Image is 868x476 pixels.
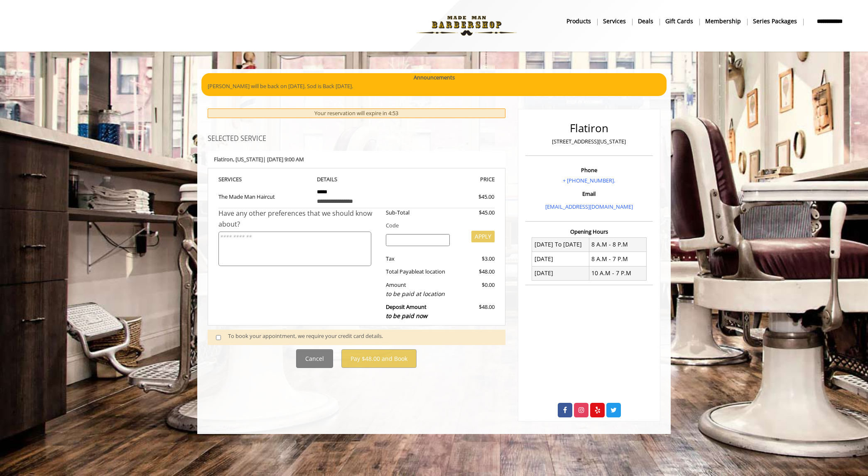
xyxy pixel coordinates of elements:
[747,15,803,27] a: Series packagesSeries packages
[386,312,427,320] span: to be paid now
[603,17,626,26] b: Services
[380,208,456,217] div: Sub-Total
[525,229,653,234] h3: Opening Hours
[218,208,380,229] div: Have any other preferences that we should know about?
[532,266,589,280] td: [DATE]
[561,15,597,27] a: Productsproducts
[753,17,797,26] b: Series packages
[563,177,615,184] a: + [PHONE_NUMBER].
[699,15,747,27] a: MembershipMembership
[456,303,494,321] div: $48.00
[638,17,653,26] b: Deals
[208,135,505,143] h3: SELECTED SERVICE
[632,15,660,27] a: DealsDeals
[233,155,263,163] span: , [US_STATE]
[589,252,646,266] td: 8 A.M - 7 P.M
[380,267,456,276] div: Total Payable
[208,82,660,91] p: [PERSON_NAME] will be back on [DATE]. Sod is Back [DATE].
[456,267,494,276] div: $48.00
[527,191,651,197] h3: Email
[386,289,450,298] div: to be paid at location
[409,3,524,49] img: Made Man Barbershop logo
[380,254,456,263] div: Tax
[239,175,242,183] span: S
[228,332,497,343] div: To book your appointment, we require your credit card details.
[214,155,304,163] b: Flatiron | [DATE] 9:00 AM
[311,175,403,184] th: DETAILS
[527,122,651,134] h2: Flatiron
[419,268,445,275] span: at location
[380,281,456,298] div: Amount
[456,281,494,298] div: $0.00
[208,109,505,118] div: Your reservation will expire in 4:53
[589,237,646,252] td: 8 A.M - 8 P.M
[456,254,494,263] div: $3.00
[532,237,589,252] td: [DATE] To [DATE]
[218,184,311,208] td: The Made Man Haircut
[471,231,495,242] button: APPLY
[414,73,455,82] b: Announcements
[532,252,589,266] td: [DATE]
[527,137,651,146] p: [STREET_ADDRESS][US_STATE]
[705,17,741,26] b: Membership
[456,208,494,217] div: $45.00
[665,17,693,26] b: gift cards
[545,203,633,210] a: [EMAIL_ADDRESS][DOMAIN_NAME]
[380,221,495,230] div: Code
[566,17,591,26] b: products
[386,303,427,320] b: Deposit Amount
[597,15,632,27] a: ServicesServices
[296,349,333,368] button: Cancel
[527,167,651,173] h3: Phone
[660,15,699,27] a: Gift cardsgift cards
[218,175,311,184] th: SERVICE
[449,192,494,201] div: $45.00
[341,349,417,368] button: Pay $48.00 and Book
[589,266,646,280] td: 10 A.M - 7 P.M
[402,175,495,184] th: PRICE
